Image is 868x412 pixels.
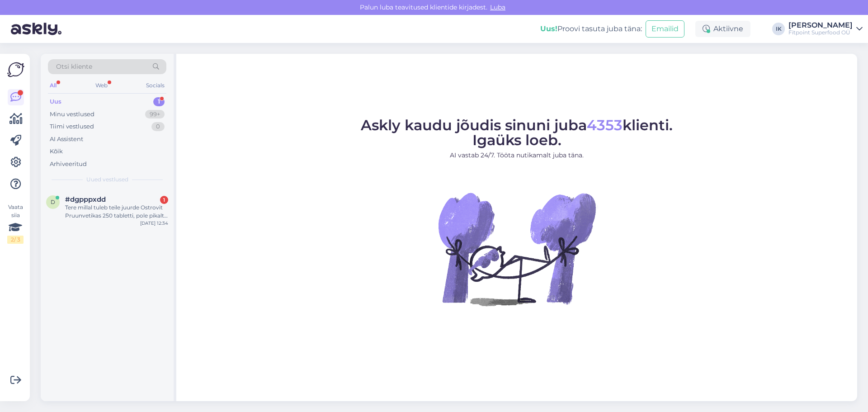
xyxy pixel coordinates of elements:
[540,24,557,33] b: Uus!
[48,80,58,91] div: All
[144,80,166,91] div: Socials
[50,97,61,106] div: Uus
[50,160,87,169] div: Arhiveeritud
[65,195,106,204] span: #dgpppxdd
[50,122,94,131] div: Tiimi vestlused
[435,167,598,330] img: No Chat active
[94,80,109,91] div: Web
[646,20,684,38] button: Emailid
[361,151,673,160] p: AI vastab 24/7. Tööta nutikamalt juba täna.
[7,236,24,244] div: 2 / 3
[7,203,24,244] div: Vaata siia
[587,116,623,134] span: 4353
[86,175,128,184] span: Uued vestlused
[50,110,94,119] div: Minu vestlused
[50,135,83,144] div: AI Assistent
[65,204,168,220] div: Tere millal tuleb teile juurde Ostrovit Pruunvetikas 250 tabletti, pole pikalt juba näinud neid.
[695,21,750,37] div: Aktiivne
[50,147,63,156] div: Kõik
[140,220,168,227] div: [DATE] 12:34
[7,61,24,78] img: Askly Logo
[788,29,853,36] div: Fitpoint Superfood OÜ
[788,22,863,36] a: [PERSON_NAME]Fitpoint Superfood OÜ
[487,3,508,11] span: Luba
[51,199,55,205] span: d
[145,110,165,119] div: 99+
[788,22,853,29] div: [PERSON_NAME]
[772,23,785,35] div: IK
[540,24,642,34] div: Proovi tasuta juba täna:
[160,196,168,204] div: 1
[361,116,673,149] span: Askly kaudu jõudis sinuni juba klienti. Igaüks loeb.
[153,97,165,106] div: 1
[151,122,165,131] div: 0
[56,62,92,71] span: Otsi kliente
